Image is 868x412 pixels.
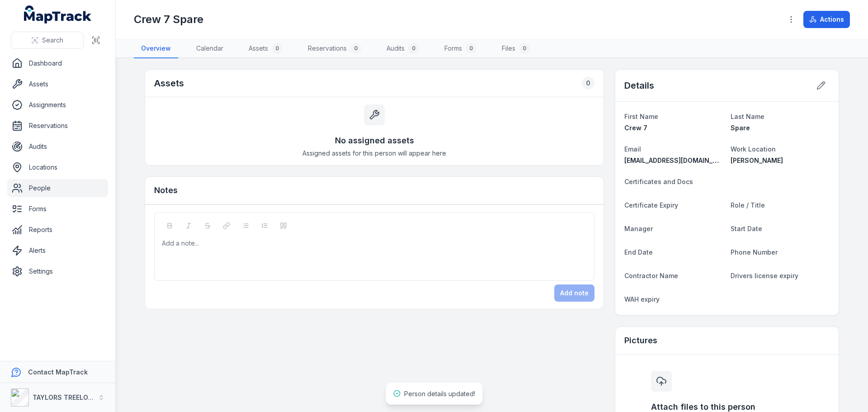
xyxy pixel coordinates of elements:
h2: Assets [154,77,184,90]
span: Start Date [731,225,762,232]
a: Forms0 [437,39,484,58]
a: Overview [134,39,178,58]
span: Crew 7 [624,124,647,132]
h3: Pictures [624,334,657,347]
span: Phone Number [731,248,778,256]
h3: Notes [154,184,178,197]
a: Assets0 [241,39,290,58]
span: Manager [624,225,653,232]
span: Role / Title [731,201,765,209]
h2: Details [624,79,654,92]
span: Email [624,145,641,153]
span: [PERSON_NAME] [731,156,783,164]
a: Files0 [495,39,537,58]
button: Search [11,32,84,49]
a: Dashboard [7,54,108,72]
button: Actions [803,11,850,28]
span: Work Location [731,145,776,153]
a: MapTrack [24,5,92,24]
a: Audits [7,137,108,156]
strong: TAYLORS TREELOPPING [33,393,108,401]
div: 0 [408,43,419,54]
a: Calendar [189,39,231,58]
a: Settings [7,262,108,280]
a: Reports [7,221,108,239]
a: Alerts [7,242,108,260]
div: 0 [466,43,476,54]
h1: Crew 7 Spare [134,12,203,27]
strong: Contact MapTrack [28,368,88,376]
a: Assets [7,75,108,93]
span: First Name [624,113,658,120]
span: Spare [731,124,750,132]
span: Assigned assets for this person will appear here [302,149,446,158]
a: People [7,179,108,197]
h3: No assigned assets [335,134,414,147]
span: WAH expiry [624,295,660,303]
div: 0 [350,43,361,54]
a: Reservations0 [301,39,368,58]
a: Locations [7,158,108,176]
span: Last Name [731,113,764,120]
div: 0 [519,43,530,54]
a: Assignments [7,96,108,114]
div: 0 [272,43,283,54]
span: Search [42,36,63,45]
span: Certificate Expiry [624,201,678,209]
span: End Date [624,248,653,256]
a: Reservations [7,117,108,135]
div: 0 [582,77,594,90]
span: Person details updated! [404,390,475,398]
a: Audits0 [379,39,426,58]
span: Certificates and Docs [624,178,693,185]
a: Forms [7,200,108,218]
span: Drivers license expiry [731,272,798,279]
span: [EMAIL_ADDRESS][DOMAIN_NAME] [624,156,733,164]
span: Contractor Name [624,272,678,279]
